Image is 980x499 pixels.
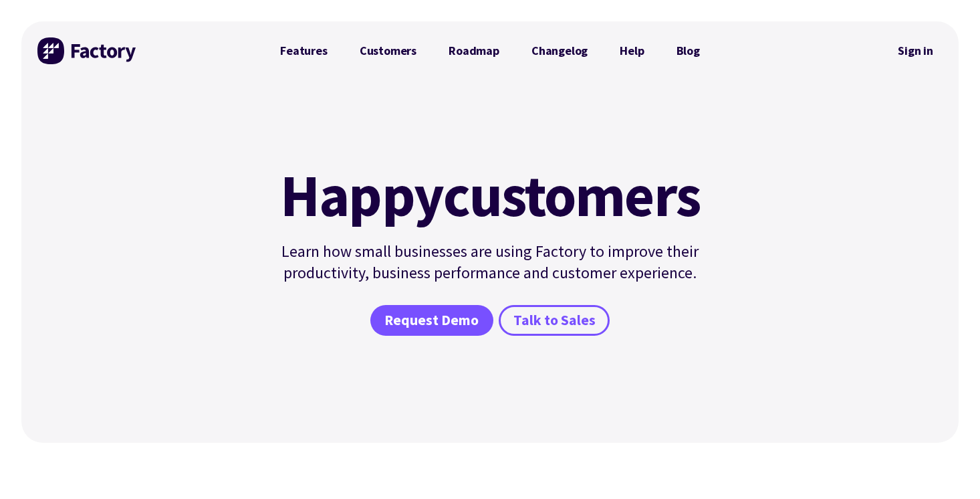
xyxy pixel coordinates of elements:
a: Roadmap [433,37,515,64]
p: Learn how small businesses are using Factory to improve their productivity, business performance ... [272,241,708,284]
a: Request Demo [370,305,493,336]
a: Help [604,37,660,64]
a: Changelog [515,37,604,64]
a: Talk to Sales [499,305,610,336]
nav: Primary Navigation [264,37,716,64]
h1: customers [272,166,708,225]
span: Request Demo [384,311,479,330]
a: Sign in [888,35,943,66]
a: Features [264,37,344,64]
nav: Secondary Navigation [888,35,943,66]
mark: Happy [280,166,443,225]
a: Blog [660,37,716,64]
span: Talk to Sales [513,311,596,330]
img: Factory [37,37,138,64]
a: Customers [344,37,433,64]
